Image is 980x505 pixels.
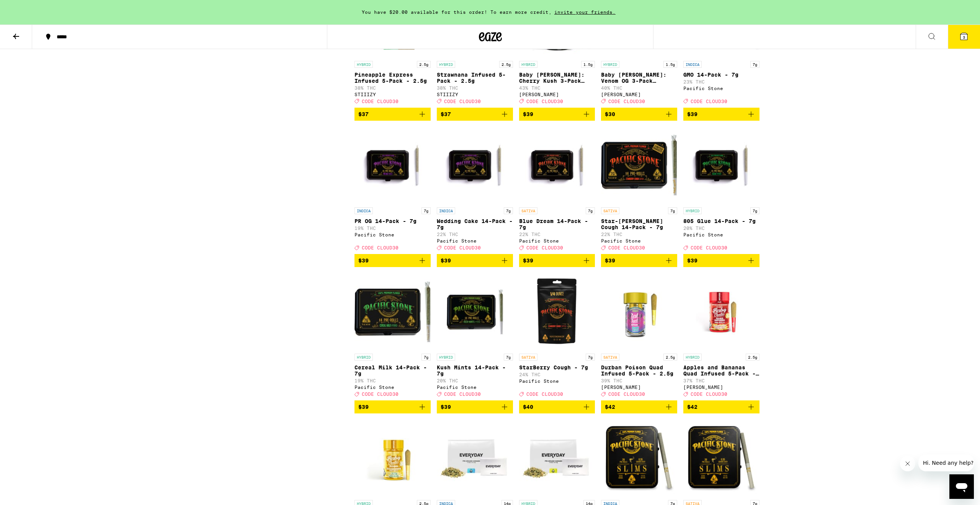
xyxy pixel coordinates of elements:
[354,273,431,350] img: Pacific Stone - Cereal Milk 14-Pack - 7g
[683,354,702,361] p: HYBRID
[601,354,619,361] p: SATIVA
[683,108,759,121] button: Add to bag
[441,404,451,410] span: $39
[437,85,513,90] p: 38% THC
[354,273,431,400] a: Open page for Cereal Milk 14-Pack - 7g from Pacific Stone
[437,127,513,203] img: Pacific Stone - Wedding Cake 14-Pack - 7g
[354,378,431,383] p: 19% THC
[601,378,677,383] p: 39% THC
[519,420,595,496] img: Everyday - Bubble Gum Pre-Ground - 14g
[683,72,759,78] p: GMO 14-Pack - 7g
[437,72,513,84] p: Strawnana Infused 5-Pack - 2.5g
[519,232,595,237] p: 22% THC
[683,273,759,350] img: Jeeter - Apples and Bananas Quad Infused 5-Pack - 2.5g
[601,232,677,237] p: 22% THC
[746,354,759,361] p: 2.5g
[354,72,431,84] p: Pineapple Express Infused 5-Pack - 2.5g
[963,35,965,39] span: 3
[586,354,595,361] p: 7g
[687,257,697,264] span: $39
[601,92,677,97] div: [PERSON_NAME]
[437,232,513,237] p: 22% THC
[687,404,697,410] span: $42
[358,404,369,410] span: $39
[663,61,677,68] p: 1.5g
[683,420,759,496] img: Pacific Stone - Starberry Cough Slims 20-Pack - 7g
[519,127,595,203] img: Pacific Stone - Blue Dream 14-Pack - 7g
[504,354,513,361] p: 7g
[605,257,615,264] span: $39
[601,254,677,267] button: Add to bag
[750,61,759,68] p: 7g
[354,420,431,496] img: Jeeter - Pina Colada Quad Infused 5-Pack - 2.5g
[499,61,513,68] p: 2.5g
[691,392,727,397] span: CODE CLOUD30
[437,254,513,267] button: Add to bag
[519,354,537,361] p: SATIVA
[683,86,759,91] div: Pacific Stone
[526,245,563,250] span: CODE CLOUD30
[362,392,399,397] span: CODE CLOUD30
[750,207,759,214] p: 7g
[526,392,563,397] span: CODE CLOUD30
[444,392,481,397] span: CODE CLOUD30
[601,127,677,203] img: Pacific Stone - Star-berry Cough 14-Pack - 7g
[362,10,552,15] span: You have $20.00 available for this order! To earn more credit,
[683,273,759,400] a: Open page for Apples and Bananas Quad Infused 5-Pack - 2.5g from Jeeter
[523,404,533,410] span: $40
[437,400,513,413] button: Add to bag
[608,99,645,104] span: CODE CLOUD30
[437,238,513,243] div: Pacific Stone
[601,72,677,84] p: Baby [PERSON_NAME]: Venom OG 3-Pack Infused - 1.5g
[601,420,677,496] img: Pacific Stone - Wedding Cake Slims 20-Pack - 7g
[683,79,759,84] p: 23% THC
[504,207,513,214] p: 7g
[519,92,595,97] div: [PERSON_NAME]
[687,111,697,117] span: $39
[437,273,513,350] img: Pacific Stone - Kush Mints 14-Pack - 7g
[605,404,615,410] span: $42
[437,354,455,361] p: HYBRID
[362,99,399,104] span: CODE CLOUD30
[586,207,595,214] p: 7g
[354,108,431,121] button: Add to bag
[421,207,431,214] p: 7g
[354,254,431,267] button: Add to bag
[354,61,373,68] p: HYBRID
[683,61,702,68] p: INDICA
[354,85,431,90] p: 38% THC
[441,111,451,117] span: $37
[444,245,481,250] span: CODE CLOUD30
[354,127,431,203] img: Pacific Stone - PR OG 14-Pack - 7g
[354,127,431,254] a: Open page for PR OG 14-Pack - 7g from Pacific Stone
[437,108,513,121] button: Add to bag
[601,108,677,121] button: Add to bag
[354,385,431,390] div: Pacific Stone
[437,364,513,377] p: Kush Mints 14-Pack - 7g
[601,400,677,413] button: Add to bag
[519,238,595,243] div: Pacific Stone
[523,257,533,264] span: $39
[437,207,455,214] p: INDICA
[444,99,481,104] span: CODE CLOUD30
[601,238,677,243] div: Pacific Stone
[691,245,727,250] span: CODE CLOUD30
[358,111,369,117] span: $37
[519,218,595,230] p: Blue Dream 14-Pack - 7g
[601,385,677,390] div: [PERSON_NAME]
[519,61,537,68] p: HYBRID
[526,99,563,104] span: CODE CLOUD30
[552,10,618,15] span: invite your friends.
[605,111,615,117] span: $30
[519,273,595,350] img: Pacific Stone - StarBerry Cough - 7g
[519,254,595,267] button: Add to bag
[900,456,915,471] iframe: Close message
[601,85,677,90] p: 40% THC
[948,25,980,49] button: 3
[519,108,595,121] button: Add to bag
[608,392,645,397] span: CODE CLOUD30
[523,111,533,117] span: $39
[601,127,677,254] a: Open page for Star-berry Cough 14-Pack - 7g from Pacific Stone
[519,127,595,254] a: Open page for Blue Dream 14-Pack - 7g from Pacific Stone
[519,273,595,400] a: Open page for StarBerry Cough - 7g from Pacific Stone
